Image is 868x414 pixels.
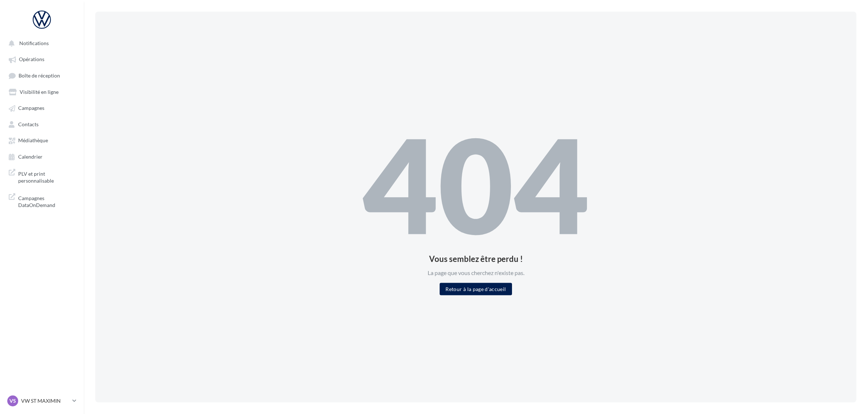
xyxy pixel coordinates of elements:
div: La page que vous cherchez n'existe pas. [363,269,589,277]
a: Boîte de réception [4,69,79,82]
span: Visibilité en ligne [20,89,59,95]
a: Campagnes [4,101,79,114]
a: Médiathèque [4,134,79,147]
a: Visibilité en ligne [4,85,79,98]
span: Calendrier [18,154,43,160]
a: PLV et print personnalisable [4,166,79,187]
a: Calendrier [4,150,79,163]
span: VS [9,397,16,405]
span: Campagnes [18,105,44,111]
span: Contacts [18,121,39,127]
a: VS VW ST MAXIMIN [6,394,78,408]
a: Contacts [4,118,79,131]
span: Notifications [19,40,49,46]
p: VW ST MAXIMIN [21,397,69,405]
div: 404 [363,119,589,249]
button: Notifications [4,36,76,49]
span: PLV et print personnalisable [18,169,75,184]
a: Opérations [4,52,79,65]
div: Vous semblez être perdu ! [363,255,589,263]
span: Campagnes DataOnDemand [18,193,75,209]
button: Retour à la page d'accueil [440,283,512,295]
span: Boîte de réception [19,72,60,79]
span: Opérations [19,56,44,63]
a: Campagnes DataOnDemand [4,190,79,212]
span: Médiathèque [18,138,48,144]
